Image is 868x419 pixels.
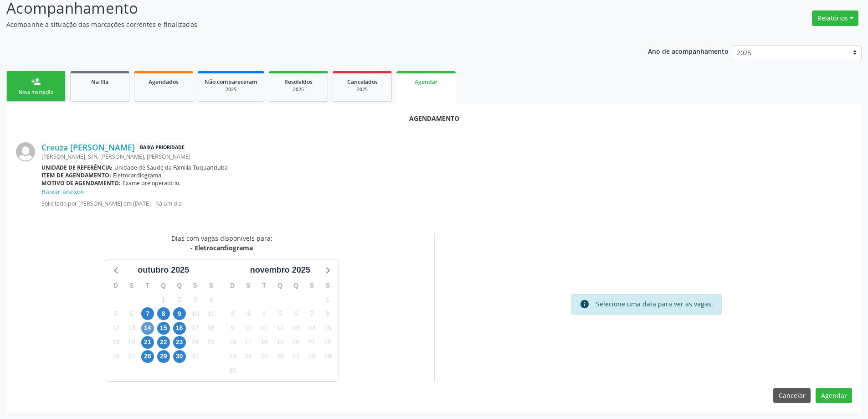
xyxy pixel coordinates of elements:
[41,187,84,196] a: Baixar anexos
[16,142,35,161] img: img
[321,350,334,363] span: sábado, 29 de novembro de 2025
[276,86,321,93] div: 2025
[321,293,334,306] span: sábado, 1 de novembro de 2025
[226,307,239,320] span: domingo, 2 de novembro de 2025
[113,171,161,179] span: Eletrocardiograma
[41,171,111,179] b: Item de agendamento:
[138,143,186,152] span: Baixa Prioridade
[173,307,186,320] span: quinta-feira, 9 de outubro de 2025
[108,279,124,293] div: D
[288,279,304,293] div: Q
[321,322,334,335] span: sábado, 15 de novembro de 2025
[109,336,122,349] span: domingo, 19 de outubro de 2025
[258,336,271,349] span: terça-feira, 18 de novembro de 2025
[139,279,155,293] div: T
[157,293,170,306] span: quarta-feira, 1 de outubro de 2025
[173,350,186,363] span: quinta-feira, 30 de outubro de 2025
[274,350,287,363] span: quarta-feira, 26 de novembro de 2025
[258,307,271,320] span: terça-feira, 4 de novembro de 2025
[141,322,154,335] span: terça-feira, 14 de outubro de 2025
[242,322,255,335] span: segunda-feira, 10 de novembro de 2025
[258,322,271,335] span: terça-feira, 11 de novembro de 2025
[347,78,378,86] span: Cancelados
[16,114,852,123] div: Agendamento
[123,179,180,187] span: Exame pré operatório.
[125,307,138,320] span: segunda-feira, 6 de outubro de 2025
[242,307,255,320] span: segunda-feira, 3 de novembro de 2025
[125,322,138,335] span: segunda-feira, 13 de outubro de 2025
[91,78,108,86] span: Na fila
[256,279,272,293] div: T
[6,20,605,29] p: Acompanhe a situação das marcações correntes e finalizadas
[272,279,288,293] div: Q
[321,336,334,349] span: sábado, 22 de novembro de 2025
[305,307,318,320] span: sexta-feira, 7 de novembro de 2025
[205,307,217,320] span: sábado, 11 de outubro de 2025
[205,336,217,349] span: sábado, 25 de outubro de 2025
[134,264,193,276] div: outubro 2025
[171,279,187,293] div: Q
[157,336,170,349] span: quarta-feira, 22 de outubro de 2025
[189,307,201,320] span: sexta-feira, 10 de outubro de 2025
[157,350,170,363] span: quarta-feira, 29 de outubro de 2025
[258,350,271,363] span: terça-feira, 25 de novembro de 2025
[114,164,228,171] span: Unidade de Saude da Familia Tuquanduba
[596,299,713,309] div: Selecione uma data para ver as vagas.
[305,322,318,335] span: sexta-feira, 14 de novembro de 2025
[226,322,239,335] span: domingo, 9 de novembro de 2025
[290,307,303,320] span: quinta-feira, 6 de novembro de 2025
[171,233,272,253] div: Dias com vagas disponíveis para:
[241,279,257,293] div: S
[226,364,239,377] span: domingo, 30 de novembro de 2025
[205,78,257,86] span: Não compareceram
[812,10,858,26] button: Relatórios
[274,336,287,349] span: quarta-feira, 19 de novembro de 2025
[290,350,303,363] span: quinta-feira, 27 de novembro de 2025
[141,307,154,320] span: terça-feira, 7 de outubro de 2025
[225,279,241,293] div: D
[187,279,203,293] div: S
[125,336,138,349] span: segunda-feira, 20 de outubro de 2025
[173,322,186,335] span: quinta-feira, 16 de outubro de 2025
[189,336,201,349] span: sexta-feira, 24 de outubro de 2025
[149,78,179,86] span: Agendados
[41,179,121,187] b: Motivo de agendamento:
[41,200,852,207] p: Solicitado por [PERSON_NAME] em [DATE] - há um dia
[648,45,729,57] p: Ano de acompanhamento
[157,307,170,320] span: quarta-feira, 8 de outubro de 2025
[124,279,140,293] div: S
[31,77,41,87] div: person_add
[339,86,385,93] div: 2025
[173,293,186,306] span: quinta-feira, 2 de outubro de 2025
[141,336,154,349] span: terça-feira, 21 de outubro de 2025
[109,322,122,335] span: domingo, 12 de outubro de 2025
[320,279,336,293] div: S
[284,78,313,86] span: Resolvidos
[41,164,113,171] b: Unidade de referência:
[580,299,590,309] i: info
[155,279,171,293] div: Q
[125,350,138,363] span: segunda-feira, 27 de outubro de 2025
[205,322,217,335] span: sábado, 18 de outubro de 2025
[242,350,255,363] span: segunda-feira, 24 de novembro de 2025
[247,264,314,276] div: novembro 2025
[189,350,201,363] span: sexta-feira, 31 de outubro de 2025
[226,336,239,349] span: domingo, 16 de novembro de 2025
[773,388,811,403] button: Cancelar
[189,293,201,306] span: sexta-feira, 3 de outubro de 2025
[226,350,239,363] span: domingo, 23 de novembro de 2025
[304,279,320,293] div: S
[205,86,257,93] div: 2025
[205,293,217,306] span: sábado, 4 de outubro de 2025
[816,388,852,403] button: Agendar
[41,153,852,160] div: [PERSON_NAME], S/N, [PERSON_NAME], [PERSON_NAME]
[157,322,170,335] span: quarta-feira, 15 de outubro de 2025
[109,307,122,320] span: domingo, 5 de outubro de 2025
[141,350,154,363] span: terça-feira, 28 de outubro de 2025
[203,279,219,293] div: S
[274,322,287,335] span: quarta-feira, 12 de novembro de 2025
[274,307,287,320] span: quarta-feira, 5 de novembro de 2025
[171,243,272,253] div: - Eletrocardiograma
[173,336,186,349] span: quinta-feira, 23 de outubro de 2025
[321,307,334,320] span: sábado, 8 de novembro de 2025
